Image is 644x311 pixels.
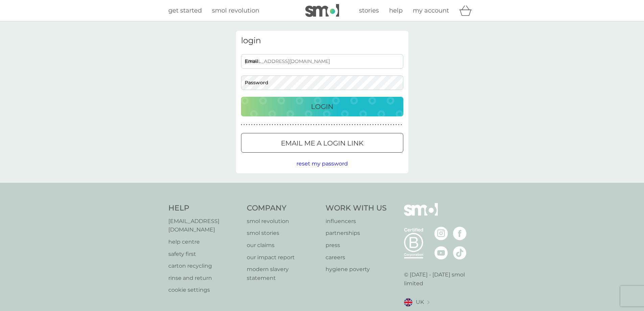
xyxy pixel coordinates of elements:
[287,123,289,127] p: ●
[305,4,339,17] img: smol
[280,123,281,127] p: ●
[389,6,403,16] a: help
[264,123,265,127] p: ●
[247,229,319,238] a: smol stories
[453,246,467,260] img: visit the smol Tiktok page
[359,123,361,127] p: ●
[296,159,348,168] button: reset my password
[290,123,291,127] p: ●
[385,123,387,127] p: ●
[285,123,286,127] p: ●
[168,7,202,14] span: get started
[434,227,448,240] img: visit the smol Instagram page
[241,123,242,127] p: ●
[362,123,363,127] p: ●
[247,253,319,262] a: our impact report
[459,4,476,17] div: basket
[300,123,302,127] p: ●
[168,238,240,246] p: help centre
[311,101,333,112] p: Login
[241,97,403,116] button: Login
[247,241,319,250] a: our claims
[168,286,240,294] a: cookie settings
[378,123,379,127] p: ●
[393,123,394,127] p: ●
[326,229,387,238] a: partnerships
[404,298,412,307] img: UK flag
[247,217,319,226] a: smol revolution
[295,123,296,127] p: ●
[168,274,240,283] p: rinse and return
[359,7,379,14] span: stories
[282,123,284,127] p: ●
[248,123,250,127] p: ●
[297,123,299,127] p: ●
[296,160,348,167] span: reset my password
[390,123,392,127] p: ●
[352,123,353,127] p: ●
[168,262,240,270] a: carton recycling
[367,123,368,127] p: ●
[259,123,260,127] p: ●
[334,123,335,127] p: ●
[326,253,387,262] a: careers
[316,123,317,127] p: ●
[272,123,273,127] p: ●
[281,138,363,149] p: Email me a login link
[168,203,240,214] h4: Help
[349,123,351,127] p: ●
[168,250,240,259] a: safety first
[341,123,343,127] p: ●
[267,123,268,127] p: ●
[254,123,255,127] p: ●
[413,6,449,16] a: my account
[326,217,387,226] a: influencers
[292,123,294,127] p: ●
[404,203,438,226] img: smol
[324,123,325,127] p: ●
[347,123,348,127] p: ●
[401,123,402,127] p: ●
[212,6,259,16] a: smol revolution
[434,246,448,260] img: visit the smol Youtube page
[354,123,356,127] p: ●
[246,123,247,127] p: ●
[375,123,376,127] p: ●
[331,123,332,127] p: ●
[262,123,263,127] p: ●
[416,298,424,307] span: UK
[247,265,319,282] a: modern slavery statement
[168,6,202,16] a: get started
[321,123,322,127] p: ●
[357,123,358,127] p: ●
[251,123,253,127] p: ●
[396,123,397,127] p: ●
[389,7,403,14] span: help
[256,123,258,127] p: ●
[277,123,278,127] p: ●
[427,301,429,304] img: select a new location
[359,6,379,16] a: stories
[318,123,319,127] p: ●
[212,7,259,14] span: smol revolution
[326,241,387,250] a: press
[275,123,276,127] p: ●
[326,123,327,127] p: ●
[168,217,240,234] p: [EMAIL_ADDRESS][DOMAIN_NAME]
[241,36,403,46] h3: login
[269,123,270,127] p: ●
[339,123,340,127] p: ●
[453,227,467,240] img: visit the smol Facebook page
[303,123,304,127] p: ●
[413,7,449,14] span: my account
[370,123,371,127] p: ●
[398,123,400,127] p: ●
